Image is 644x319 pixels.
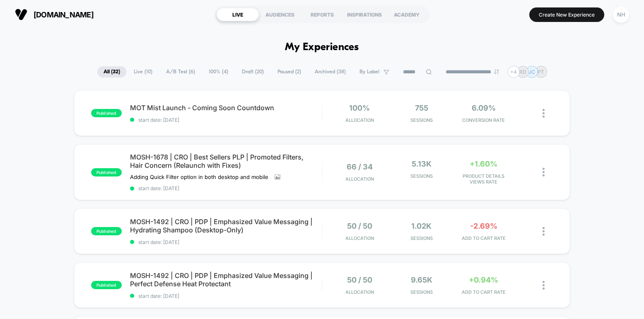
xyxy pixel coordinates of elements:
div: + 4 [508,66,520,78]
div: AUDIENCES [259,8,301,21]
span: 1.02k [411,222,432,230]
span: Sessions [393,117,451,123]
span: 5.13k [412,159,432,168]
span: -2.69% [470,222,497,230]
span: CONVERSION RATE [455,117,513,123]
span: start date: [DATE] [130,185,322,191]
span: 755 [415,104,428,112]
span: 6.09% [472,104,496,112]
h1: My Experiences [285,41,359,53]
img: close [543,227,545,236]
span: start date: [DATE] [130,293,322,299]
span: MOT Mist Launch - Coming Soon Countdown [130,104,322,112]
span: By Label [359,69,379,75]
span: Adding Quick Filter option in both desktop and mobile [130,174,268,180]
img: close [543,168,545,176]
span: A/B Test ( 6 ) [160,66,201,77]
div: LIVE [217,8,259,21]
img: end [494,69,499,74]
span: Sessions [393,235,451,241]
span: Draft ( 20 ) [236,66,270,77]
img: Visually logo [15,8,27,21]
span: [DOMAIN_NAME] [34,10,94,19]
span: 66 / 34 [347,162,373,171]
span: +1.60% [470,159,497,168]
span: published [91,168,122,176]
span: published [91,227,122,235]
p: RD [519,69,526,75]
span: Sessions [393,173,451,179]
span: 50 / 50 [347,222,372,230]
span: Paused ( 2 ) [271,66,307,77]
div: ACADEMY [386,8,428,21]
span: Allocation [345,289,374,295]
img: close [543,281,545,290]
span: 9.65k [411,275,432,284]
span: Allocation [345,235,374,241]
span: ADD TO CART RATE [455,235,513,241]
span: Allocation [345,176,374,182]
span: Sessions [393,289,451,295]
p: JC [528,69,535,75]
span: Archived ( 38 ) [309,66,352,77]
span: published [91,281,122,289]
p: PT [538,69,544,75]
span: start date: [DATE] [130,117,322,123]
span: published [91,109,122,117]
span: MOSH-1492 | CRO | PDP | Emphasized Value Messaging | Hydrating Shampoo (Desktop-Only) [130,217,322,234]
span: PRODUCT DETAILS VIEWS RATE [455,173,513,185]
div: REPORTS [301,8,343,21]
span: start date: [DATE] [130,239,322,245]
span: MOSH-1678 | CRO | Best Sellers PLP | Promoted Filters, Hair Concern (Relaunch with Fixes) [130,153,322,169]
span: ADD TO CART RATE [455,289,513,295]
div: INSPIRATIONS [343,8,386,21]
button: NH [610,6,632,23]
button: Create New Experience [529,7,604,22]
span: All ( 32 ) [97,66,126,77]
span: Live ( 10 ) [128,66,159,77]
span: 100% ( 4 ) [203,66,234,77]
span: 100% [349,104,370,112]
span: +0.94% [469,275,498,284]
span: Allocation [345,117,374,123]
span: 50 / 50 [347,275,372,284]
img: close [543,109,545,118]
div: NH [613,7,629,23]
button: [DOMAIN_NAME] [12,8,96,21]
span: MOSH-1492 | CRO | PDP | Emphasized Value Messaging | Perfect Defense Heat Protectant [130,271,322,288]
